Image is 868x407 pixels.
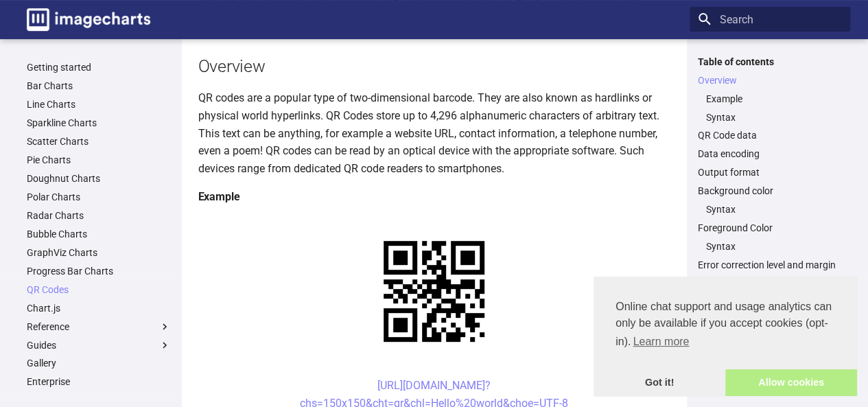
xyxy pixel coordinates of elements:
[27,8,150,31] img: logo
[27,172,171,185] a: Doughnut Charts
[27,375,171,388] a: Enterprise
[615,299,835,352] span: Online chat support and usage analytics can only be available if you accept cookies (opt-in).
[27,265,171,277] a: Progress Bar Charts
[698,74,842,86] a: Overview
[725,369,857,397] a: allow cookies
[27,302,171,314] a: Chart.js
[698,240,842,253] nav: Foreground Color
[690,56,850,272] nav: Table of contents
[698,93,842,124] nav: Overview
[27,339,171,351] label: Guides
[198,89,670,177] p: QR codes are a popular type of two-dimensional barcode. They are also known as hardlinks or physi...
[27,61,171,73] a: Getting started
[27,209,171,222] a: Radar Charts
[27,117,171,129] a: Sparkline Charts
[698,148,842,160] a: Data encoding
[698,129,842,141] a: QR Code data
[27,135,171,148] a: Scatter Charts
[360,217,508,366] img: chart
[698,185,842,197] a: Background color
[27,191,171,203] a: Polar Charts
[21,3,156,36] a: Image-Charts documentation
[27,154,171,166] a: Pie Charts
[698,203,842,216] nav: Background color
[594,277,857,396] div: cookieconsent
[698,166,842,178] a: Output format
[27,80,171,92] a: Bar Charts
[198,188,670,206] h4: Example
[706,203,842,216] a: Syntax
[27,246,171,259] a: GraphViz Charts
[594,369,725,397] a: dismiss cookie message
[706,111,842,124] a: Syntax
[27,357,171,369] a: Gallery
[690,56,850,68] label: Table of contents
[690,7,850,32] input: Search
[198,54,670,78] h2: Overview
[706,93,842,105] a: Example
[706,240,842,253] a: Syntax
[631,332,691,352] a: learn more about cookies
[27,98,171,111] a: Line Charts
[27,321,171,333] label: Reference
[698,222,842,234] a: Foreground Color
[27,228,171,240] a: Bubble Charts
[27,283,171,296] a: QR Codes
[698,259,842,271] a: Error correction level and margin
